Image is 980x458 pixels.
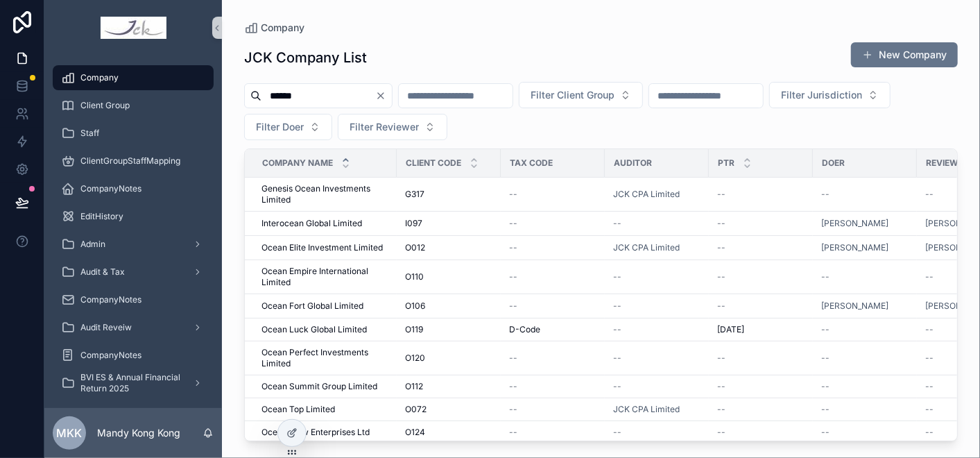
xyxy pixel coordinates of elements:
span: O120 [405,353,425,364]
span: -- [925,324,934,335]
a: -- [613,381,700,392]
a: [PERSON_NAME] [821,300,888,312]
span: ClientGroupStaffMapping [80,155,180,167]
span: -- [613,300,621,312]
span: CompanyNotes [80,350,141,361]
a: -- [821,404,909,415]
span: Filter Doer [256,120,304,134]
span: -- [821,324,829,335]
span: -- [821,381,829,392]
a: [PERSON_NAME] [821,300,909,312]
span: Filter Reviewer [350,120,419,134]
a: -- [717,300,805,312]
button: Select Button [338,114,447,140]
a: -- [509,300,596,312]
a: -- [613,218,700,229]
a: -- [717,271,805,282]
span: Client Code [406,158,461,169]
span: -- [821,353,829,364]
a: JCK CPA Limited [613,242,700,253]
span: -- [717,353,725,364]
a: -- [509,381,596,392]
a: -- [509,218,596,229]
a: -- [509,271,596,282]
span: -- [717,404,725,415]
a: Ocean View Enterprises Ltd [261,427,388,438]
span: -- [821,427,829,438]
button: Select Button [769,82,891,108]
a: EditHistory [53,204,214,229]
span: Ocean Summit Group Limited [261,381,377,392]
a: ClientGroupStaffMapping [53,149,214,173]
span: CompanyNotes [80,183,141,194]
span: -- [613,381,621,392]
span: JCK CPA Limited [613,404,680,415]
span: EditHistory [80,211,123,222]
span: -- [509,381,517,392]
span: CompanyNotes [80,294,141,305]
a: Genesis Ocean Investments Limited [261,183,388,205]
span: JCK CPA Limited [613,189,680,200]
span: JCK CPA Limited [613,242,680,253]
a: -- [613,427,700,438]
span: Reviewer [926,158,968,169]
a: New Company [851,42,958,67]
span: O110 [405,271,424,282]
span: -- [509,242,517,253]
span: -- [717,218,725,229]
img: App logo [101,17,166,39]
a: [PERSON_NAME] [821,242,909,253]
span: Ocean Elite Investment Limited [261,242,383,253]
span: -- [717,381,725,392]
a: -- [717,353,805,364]
span: Auditor [614,158,652,169]
a: -- [821,324,909,335]
a: -- [509,353,596,364]
span: Ocean Perfect Investments Limited [261,347,388,369]
span: -- [509,353,517,364]
span: -- [925,381,934,392]
a: O120 [405,353,492,364]
span: -- [509,404,517,415]
a: -- [509,404,596,415]
span: [PERSON_NAME] [821,218,888,229]
a: -- [717,189,805,200]
a: Interocean Global Limited [261,218,388,229]
a: Staff [53,121,214,146]
span: -- [509,271,517,282]
span: Ocean Top Limited [261,404,335,415]
span: [DATE] [717,324,744,335]
span: PTR [718,158,734,169]
a: Client Group [53,93,214,118]
a: G317 [405,189,492,200]
a: I097 [405,218,492,229]
span: -- [613,271,621,282]
span: -- [717,271,725,282]
a: O124 [405,427,492,438]
span: D-Code [509,324,540,335]
span: Interocean Global Limited [261,218,362,229]
a: -- [717,242,805,253]
a: CompanyNotes [53,287,214,312]
a: BVI ES & Annual Financial Return 2025 [53,371,214,396]
span: -- [717,189,725,200]
span: Ocean Luck Global Limited [261,324,367,335]
a: O012 [405,242,492,253]
span: -- [821,189,829,200]
span: O124 [405,427,425,438]
a: Ocean Fort Global Limited [261,300,388,312]
button: Select Button [519,82,643,108]
span: -- [925,404,934,415]
span: -- [717,242,725,253]
a: O119 [405,324,492,335]
span: -- [821,404,829,415]
span: Ocean View Enterprises Ltd [261,427,370,438]
a: O110 [405,271,492,282]
a: Company [53,65,214,90]
a: -- [509,242,596,253]
a: -- [821,189,909,200]
a: -- [717,218,805,229]
span: O106 [405,300,425,312]
span: MKK [57,425,83,441]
